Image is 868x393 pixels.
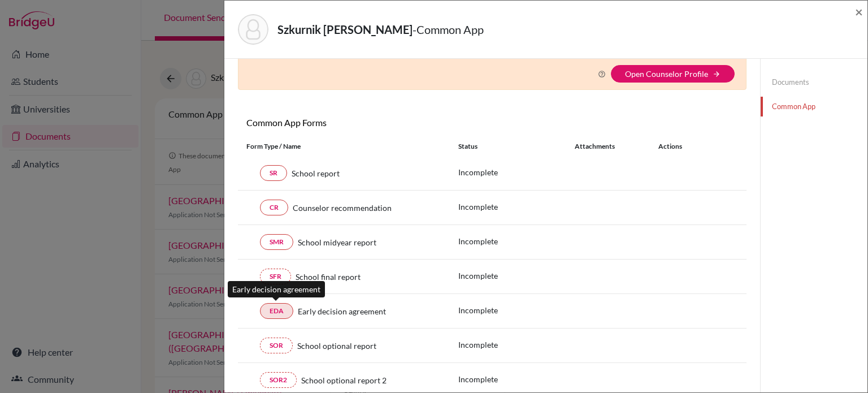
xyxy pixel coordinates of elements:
span: - Common App [413,23,484,36]
span: School report [292,167,340,179]
a: SOR2 [260,372,297,388]
a: SMR [260,234,293,250]
h6: Common App Forms [238,117,492,128]
span: Counselor recommendation [293,202,392,214]
div: Form Type / Name [238,141,450,152]
p: Incomplete [458,373,575,385]
p: Incomplete [458,235,575,247]
span: School final report [296,271,361,283]
div: Early decision agreement [228,281,325,297]
p: Incomplete [458,270,575,282]
strong: Szkurnik [PERSON_NAME] [277,23,413,36]
a: Open Counselor Profile [625,69,708,79]
button: Close [855,5,863,19]
i: arrow_forward [713,70,721,78]
a: EDA [260,303,293,319]
span: School optional report 2 [301,374,387,386]
a: SFR [260,269,291,284]
a: Documents [761,72,867,92]
span: School midyear report [298,236,376,248]
p: Incomplete [458,304,575,316]
p: Incomplete [458,201,575,213]
a: Common App [761,97,867,116]
div: Actions [645,141,715,152]
span: × [855,3,863,20]
div: Status [458,141,575,152]
a: SR [260,165,287,181]
a: SOR [260,338,293,353]
a: CR [260,200,288,215]
div: Attachments [575,141,645,152]
span: School optional report [297,340,376,352]
button: Open Counselor Profilearrow_forward [611,65,735,83]
p: Incomplete [458,166,575,178]
p: Incomplete [458,339,575,351]
span: Early decision agreement [298,305,386,317]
